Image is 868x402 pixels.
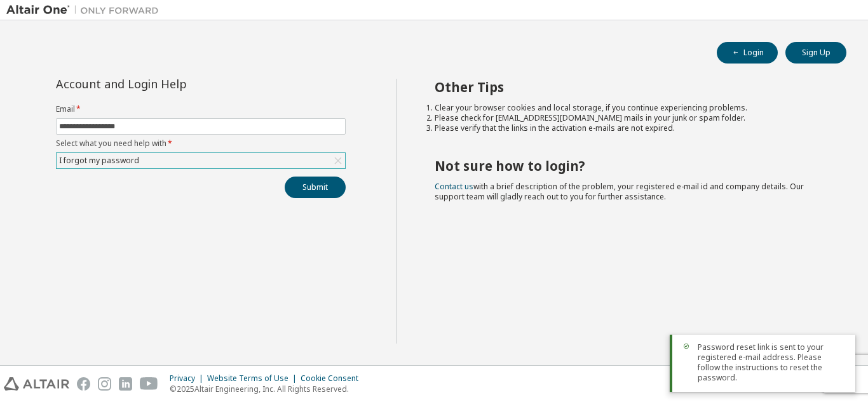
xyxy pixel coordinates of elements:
[435,157,824,174] h2: Not sure how to login?
[56,138,346,149] label: Select what you need help with
[170,384,366,394] p: © 2025 Altair Engineering, Inc. All Rights Reserved.
[285,177,346,198] button: Submit
[435,181,804,202] span: with a brief description of the problem, your registered e-mail id and company details. Our suppo...
[57,154,141,168] div: I forgot my password
[98,377,111,391] img: instagram.svg
[435,113,824,123] li: Please check for [EMAIL_ADDRESS][DOMAIN_NAME] mails in your junk or spam folder.
[4,377,69,391] img: altair_logo.svg
[435,79,824,95] h2: Other Tips
[435,103,824,113] li: Clear your browser cookies and local storage, if you continue experiencing problems.
[435,123,824,133] li: Please verify that the links in the activation e-mails are not expired.
[6,4,165,17] img: Altair One
[170,373,207,384] div: Privacy
[301,373,366,384] div: Cookie Consent
[207,373,301,384] div: Website Terms of Use
[56,104,346,114] label: Email
[57,153,345,168] div: I forgot my password
[785,42,846,64] button: Sign Up
[77,377,90,391] img: facebook.svg
[56,79,288,89] div: Account and Login Help
[140,377,158,391] img: youtube.svg
[119,377,132,391] img: linkedin.svg
[435,181,473,192] a: Contact us
[717,42,778,64] button: Login
[698,342,845,383] span: Password reset link is sent to your registered e-mail address. Please follow the instructions to ...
